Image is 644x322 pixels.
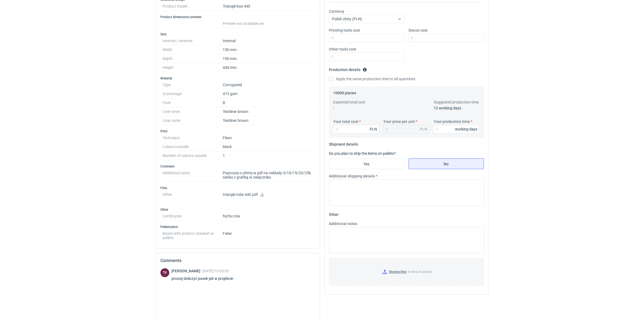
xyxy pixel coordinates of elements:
dt: Technique [163,133,223,142]
dt: Type [163,81,223,89]
dd: 473 gsm [223,89,313,98]
dd: fsc fsc-mix [223,212,313,221]
label: Additional shipping details [329,173,375,179]
h2: Comments [160,257,315,264]
dt: Width [163,45,223,54]
dd: 150 mm [223,54,313,63]
p: 12 working days [434,105,480,111]
dd: black [223,142,313,151]
label: Yes [329,158,404,169]
h3: Comment [160,164,315,169]
div: PLN [370,126,377,132]
label: Your price per unit [383,119,415,124]
legend: Other [329,210,339,217]
div: PLN [420,126,427,132]
div: working days [455,126,477,132]
dt: Additional notes [163,169,223,182]
h3: Palletization [160,225,315,229]
p: - [333,105,379,111]
p: triangle tube 440.pdf [223,192,313,197]
span: [DATE] 16:05:03 [203,269,229,273]
dt: Height [163,63,223,72]
label: Other tools cost [329,46,356,52]
dt: Depth [163,54,223,63]
span: Polish złoty (PLN) [332,17,362,21]
dd: Testliner brown [223,116,313,125]
h3: Material [160,76,315,81]
label: Do you plan to ship the items on pallets? [329,151,396,156]
input: 0 [409,33,484,42]
dt: Colours outside [163,142,223,151]
label: Your production time [434,119,470,124]
div: proszę doliczyć pasek jak w projekcie [171,276,240,281]
input: 0 [329,33,404,42]
dt: Certificates [163,212,223,221]
dd: B [223,98,313,107]
dd: 150 mm [223,45,313,54]
dd: Poproszę o ofertę w pdf na nakłady 5/10/15/20/25k. siatka z grafiką w załączniku [223,169,313,182]
dd: Flexo [223,133,313,142]
dt: Number of colours outside [163,151,223,160]
dt: Liner inner [163,107,223,116]
dt: Liner outer [163,116,223,125]
dd: Internal [223,36,313,45]
label: Your total cost [333,119,358,124]
dt: Flute [163,98,223,107]
dd: 440 mm [223,63,313,72]
label: Additional notes [329,221,357,226]
figcaption: TK [160,268,169,277]
span: [PERSON_NAME] [171,269,203,273]
label: Currency [329,9,344,14]
dt: Grammage [163,89,223,98]
label: Printing tools cost [329,28,360,33]
dt: Boxes with product stacked on pallets [163,229,223,240]
h3: Files [160,186,315,190]
input: 0 [434,125,480,133]
input: 0 [333,125,379,133]
label: Apply the same production time to all quantities [329,76,415,82]
label: or drop to attach [329,258,484,286]
dd: 1 [223,151,313,160]
input: 0 [329,52,404,61]
h3: Print [160,129,315,133]
h3: Product dimensions preview [160,15,315,19]
label: No [409,158,484,169]
dt: Other [163,190,223,203]
legend: Shipment details [329,140,358,146]
dd: Testliner brown [223,107,313,116]
label: Diecut cost [409,28,428,33]
h3: Size [160,32,315,36]
dd: False [223,229,313,240]
legend: Production details [329,65,367,72]
legend: 10000 pieces [333,89,356,95]
h3: Other [160,207,315,212]
dd: Triangle box 440 [223,2,313,11]
dt: Product model [163,2,223,11]
div: Tomasz Kubiak [160,268,169,277]
label: Suggested production time [434,99,479,105]
dt: Internal / external [163,36,223,45]
dd: Corrugated [223,81,313,89]
span: Preview not available yet. [223,21,265,26]
label: Expected total cost [333,99,365,105]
